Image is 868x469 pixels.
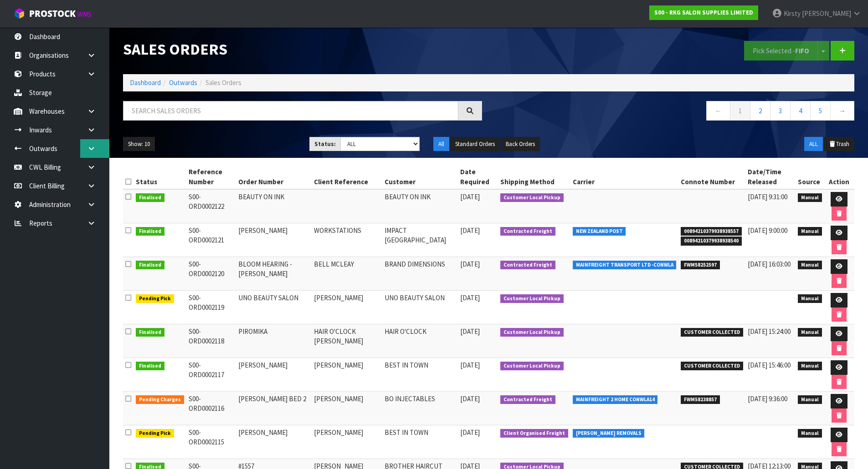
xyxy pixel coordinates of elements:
span: [DATE] 9:00:00 [748,226,787,235]
span: NEW ZEALAND POST [573,227,626,236]
td: HAIR O'CLOCK [382,324,458,358]
td: PIROMIKA [236,324,312,358]
td: BEAUTY ON INK [382,189,458,223]
td: [PERSON_NAME] [312,425,383,459]
td: BEST IN TOWN [382,358,458,392]
td: S00-ORD0002121 [186,223,236,257]
th: Action [824,165,854,189]
td: S00-ORD0002117 [186,358,236,392]
span: [DATE] [460,192,480,201]
td: HAIR O'CLOCK [PERSON_NAME] [312,324,383,358]
span: Manual [798,362,822,371]
th: Source [796,165,824,189]
span: [DATE] 15:24:00 [748,327,791,336]
span: [DATE] [460,327,480,336]
span: Pending Charges [136,395,184,404]
td: BO INJECTABLES [382,392,458,425]
span: Kirsty [784,9,801,18]
td: WORKSTATIONS [312,223,383,257]
td: [PERSON_NAME] [312,291,383,324]
span: Manual [798,294,822,303]
td: S00-ORD0002116 [186,392,236,425]
td: [PERSON_NAME] [236,425,312,459]
a: 5 [810,101,831,121]
span: Manual [798,429,822,438]
span: FWM58252597 [681,261,720,270]
a: Dashboard [130,78,161,87]
span: Contracted Freight [500,261,555,270]
td: BRAND DIMENSIONS [382,257,458,291]
span: ProStock [29,8,76,20]
span: [PERSON_NAME] [802,9,851,18]
th: Status [134,165,186,189]
button: Standard Orders [450,137,500,151]
td: [PERSON_NAME] BED 2 [236,392,312,425]
span: Manual [798,193,822,202]
button: Show: 10 [123,137,155,151]
span: [DATE] [460,361,480,369]
a: 4 [790,101,811,121]
span: MAINFREIGHT 2 HOME CONWLA14 [573,395,658,404]
td: S00-ORD0002119 [186,291,236,324]
span: Pending Pick [136,429,174,438]
button: Trash [824,137,854,151]
span: [DATE] [460,226,480,235]
td: BEAUTY ON INK [236,189,312,223]
a: Outwards [169,78,197,87]
span: Finalised [136,227,164,236]
th: Date/Time Released [745,165,796,189]
a: → [830,101,854,121]
span: CUSTOMER COLLECTED [681,328,743,337]
button: All [433,137,449,151]
span: Manual [798,395,822,404]
span: Finalised [136,328,164,337]
span: [DATE] [460,293,480,302]
span: [DATE] [460,428,480,437]
span: FWM58238857 [681,395,720,404]
td: UNO BEAUTY SALON [236,291,312,324]
th: Date Required [458,165,498,189]
span: Client Organised Freight [500,429,568,438]
span: Customer Local Pickup [500,294,564,303]
span: [DATE] 9:31:00 [748,192,787,201]
span: Customer Local Pickup [500,362,564,371]
span: 00894210379938938540 [681,237,742,246]
button: ALL [804,137,823,151]
span: Customer Local Pickup [500,328,564,337]
span: Contracted Freight [500,227,555,236]
td: S00-ORD0002120 [186,257,236,291]
span: Pending Pick [136,294,174,303]
small: WMS [77,10,92,19]
span: [DATE] 15:46:00 [748,361,791,369]
span: Manual [798,328,822,337]
th: Connote Number [678,165,745,189]
td: S00-ORD0002115 [186,425,236,459]
th: Customer [382,165,458,189]
td: S00-ORD0002122 [186,189,236,223]
span: Finalised [136,362,164,371]
strong: FIFO [795,46,809,55]
span: Manual [798,261,822,270]
span: Sales Orders [205,78,241,87]
span: Manual [798,227,822,236]
td: [PERSON_NAME] [312,392,383,425]
span: 00894210379938938557 [681,227,742,236]
td: BLOOM HEARING - [PERSON_NAME] [236,257,312,291]
button: Back Orders [501,137,540,151]
span: [DATE] 16:03:00 [748,260,791,268]
span: [DATE] 9:36:00 [748,394,787,403]
td: [PERSON_NAME] [236,358,312,392]
span: Customer Local Pickup [500,193,564,202]
th: Client Reference [312,165,383,189]
a: S00 - RKG SALON SUPPLIES LIMITED [649,5,758,20]
span: [DATE] [460,394,480,403]
a: 3 [770,101,791,121]
th: Order Number [236,165,312,189]
td: [PERSON_NAME] [236,223,312,257]
td: IMPACT [GEOGRAPHIC_DATA] [382,223,458,257]
img: cube-alt.png [14,8,25,19]
span: Contracted Freight [500,395,555,404]
nav: Page navigation [496,101,855,123]
strong: S00 - RKG SALON SUPPLIES LIMITED [654,9,753,16]
span: CUSTOMER COLLECTED [681,362,743,371]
